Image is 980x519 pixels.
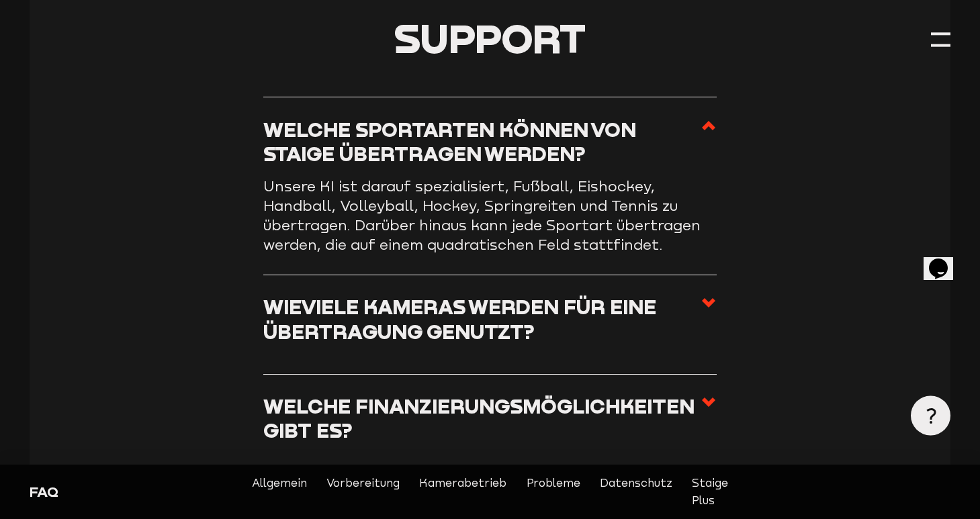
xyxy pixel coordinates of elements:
span: Unsere KI ist darauf spezialisiert, Fußball, Eishockey, Handball, Volleyball, Hockey, Springreite... [263,178,701,254]
h3: Welche Finanzierungsmöglichkeiten gibt es? [263,394,701,443]
a: Staige Plus [692,475,728,509]
a: Probleme [527,475,580,509]
a: Kamerabetrieb [419,475,506,509]
h3: Wieviele Kameras werden für eine Übertragung genutzt? [263,295,701,344]
a: Allgemein [252,475,307,509]
div: FAQ [30,482,249,502]
span: Support [394,13,586,62]
a: Datenschutz [600,475,672,509]
h3: Welche Sportarten können von Staige übertragen werden? [263,117,701,167]
a: Vorbereitung [326,475,400,509]
iframe: chat widget [924,240,967,280]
